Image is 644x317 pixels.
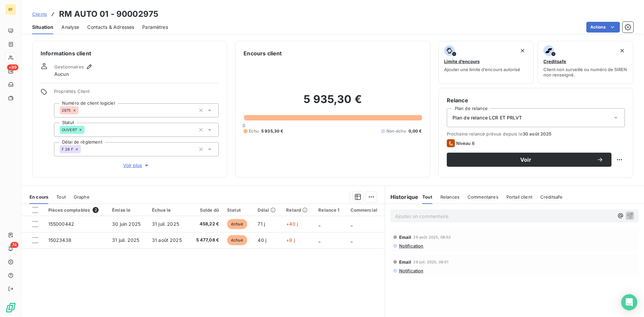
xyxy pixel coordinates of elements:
[543,67,628,77] span: Client non surveillé ou numéro de SIREN non renseigné.
[244,93,422,113] h2: 5 935,30 €
[152,207,185,213] div: Échue le
[227,219,247,229] span: échue
[32,11,47,17] a: Clients
[385,193,419,201] h6: Historique
[112,237,139,243] span: 31 juil. 2025
[48,207,104,213] div: Pièces comptables
[62,108,71,112] span: 2975
[123,162,150,169] span: Voir plus
[386,128,406,134] span: Non-échu
[87,24,134,31] span: Contacts & Adresses
[59,8,158,20] h3: RM AUTO 01 - 90002975
[258,237,266,243] span: 40 j
[468,194,498,200] span: Commentaires
[440,194,460,200] span: Relances
[48,221,74,227] span: 155000442
[61,24,79,31] span: Analyse
[413,260,448,264] span: 26 juil. 2025, 08:51
[227,207,250,213] div: Statut
[152,221,179,227] span: 31 juil. 2025
[62,128,77,132] span: OUVERT
[351,207,381,213] div: Commercial
[398,268,424,273] span: Notification
[452,114,522,121] span: Plan de relance LCR ET PRLVT
[258,207,278,213] div: Délai
[399,234,412,240] span: Email
[523,131,552,137] span: 30 août 2025
[54,89,219,98] span: Propriétés Client
[152,237,182,243] span: 31 août 2025
[422,194,432,200] span: Tout
[193,221,219,227] span: 458,22 €
[48,237,71,243] span: 15023438
[243,123,245,128] span: 0
[32,24,53,31] span: Situation
[74,194,90,200] span: Graphe
[227,235,247,245] span: échue
[85,127,90,133] input: Ajouter une valeur
[81,146,86,152] input: Ajouter une valeur
[506,194,532,200] span: Portail client
[447,131,625,137] span: Prochaine relance prévue depuis le
[318,221,320,227] span: _
[447,96,625,104] h6: Relance
[54,64,84,69] span: Gestionnaires
[318,237,320,243] span: _
[32,11,47,17] span: Clients
[7,64,18,70] span: +99
[444,67,520,72] span: Ajouter une limite d’encours autorisé
[351,221,353,227] span: _
[621,294,637,310] div: Open Intercom Messenger
[447,153,611,167] button: Voir
[54,162,219,169] button: Voir plus
[318,207,342,213] div: Relance 1
[543,59,566,64] span: Creditsafe
[54,71,69,77] span: Aucun
[444,59,480,64] span: Limite d’encours
[112,221,141,227] span: 30 juin 2025
[286,207,310,213] div: Retard
[413,235,451,239] span: 26 août 2025, 08:52
[5,302,16,313] img: Logo LeanPay
[41,49,219,57] h6: Informations client
[193,237,219,244] span: 5 477,08 €
[93,207,99,213] span: 2
[142,24,168,31] span: Paramètres
[30,194,48,200] span: En cours
[286,221,298,227] span: +40 j
[438,41,534,84] button: Limite d’encoursAjouter une limite d’encours autorisé
[112,207,144,213] div: Émise le
[62,147,73,151] span: F 28 F
[398,243,424,249] span: Notification
[399,259,412,265] span: Email
[261,128,283,134] span: 5 935,30 €
[78,107,84,113] input: Ajouter une valeur
[286,237,295,243] span: +9 j
[56,194,66,200] span: Tout
[258,221,265,227] span: 71 j
[455,157,597,162] span: Voir
[538,41,633,84] button: CreditsafeClient non surveillé ou numéro de SIREN non renseigné.
[193,207,219,213] div: Solde dû
[249,128,259,134] span: Échu
[540,194,563,200] span: Creditsafe
[244,49,282,57] h6: Encours client
[10,242,18,248] span: 74
[456,141,475,146] span: Niveau 6
[351,237,353,243] span: _
[5,4,16,15] div: BF
[586,22,620,33] button: Actions
[409,128,422,134] span: 0,00 €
